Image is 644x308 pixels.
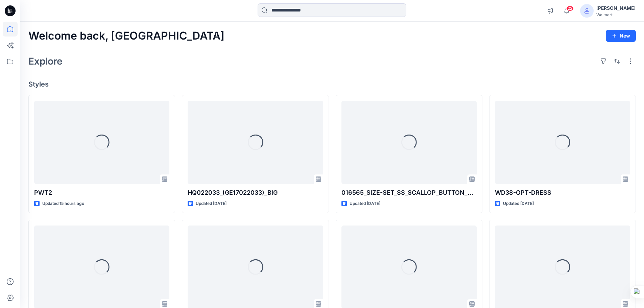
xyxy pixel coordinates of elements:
[341,188,477,197] p: 016565_SIZE-SET_SS_SCALLOP_BUTTON_DOWN
[606,30,636,42] button: New
[34,188,169,197] p: PWT2
[495,188,630,197] p: WD38-OPT-DRESS
[28,30,224,42] h2: Welcome back, [GEOGRAPHIC_DATA]
[566,6,574,11] span: 22
[503,200,534,207] p: Updated [DATE]
[196,200,226,207] p: Updated [DATE]
[188,188,323,197] p: HQ022033_(GE17022033)_BIG
[596,12,636,17] div: Walmart
[42,200,84,207] p: Updated 15 hours ago
[350,200,380,207] p: Updated [DATE]
[584,8,590,14] svg: avatar
[28,56,63,67] h2: Explore
[596,4,636,12] div: [PERSON_NAME]
[28,80,636,88] h4: Styles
